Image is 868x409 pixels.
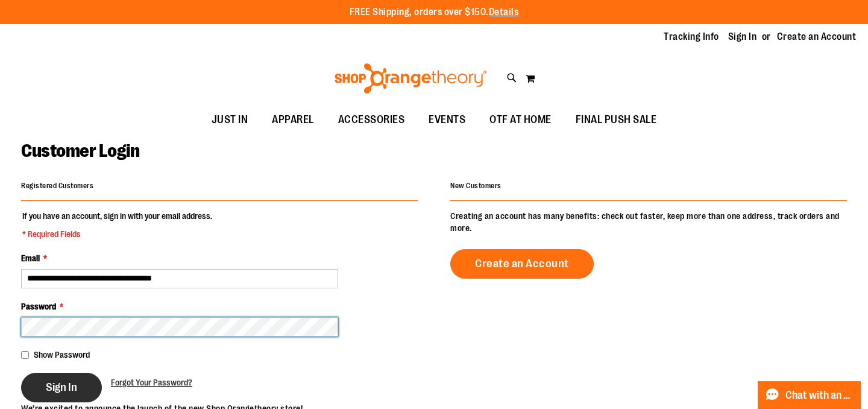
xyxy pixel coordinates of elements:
span: APPAREL [272,106,314,133]
a: Create an Account [450,249,594,279]
span: Customer Login [21,141,139,161]
span: * Required Fields [22,228,212,240]
span: Chat with an Expert [785,390,854,401]
img: Shop Orangetheory [333,63,489,94]
p: Creating an account has many benefits: check out faster, keep more than one address, track orders... [450,210,847,234]
span: Sign In [46,381,77,394]
a: Sign In [728,30,757,43]
a: Tracking Info [664,30,719,43]
span: Password [21,302,56,311]
a: Create an Account [777,30,857,43]
button: Chat with an Expert [758,381,861,409]
span: EVENTS [429,106,465,133]
span: Create an Account [475,257,569,270]
a: OTF AT HOME [477,106,564,134]
button: Sign In [21,373,102,402]
a: APPAREL [260,106,326,134]
span: ACCESSORIES [338,106,405,133]
a: Forgot Your Password? [111,376,192,388]
a: EVENTS [417,106,477,134]
span: JUST IN [212,106,248,133]
p: FREE Shipping, orders over $150. [350,5,519,19]
a: FINAL PUSH SALE [564,106,669,134]
legend: If you have an account, sign in with your email address. [21,210,213,240]
a: Details [489,7,519,17]
span: Show Password [34,350,90,360]
a: JUST IN [200,106,260,134]
span: FINAL PUSH SALE [576,106,657,133]
span: Email [21,253,40,263]
span: Forgot Your Password? [111,378,192,387]
strong: New Customers [450,182,502,190]
span: OTF AT HOME [489,106,552,133]
strong: Registered Customers [21,182,93,190]
a: ACCESSORIES [326,106,417,134]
